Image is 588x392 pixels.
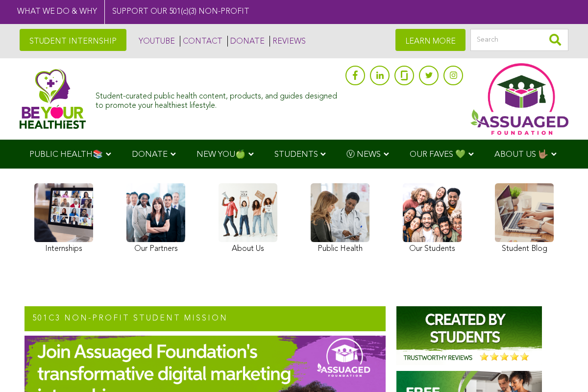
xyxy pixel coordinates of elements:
[136,36,175,47] a: YOUTUBE
[470,63,568,135] img: Assuaged App
[410,150,465,159] span: OUR FAVES 💚
[132,150,168,159] span: DONATE
[396,306,542,365] img: Assuaged-Foundation-Student-Internship-Opportunity-Reviews-Mission-GIPHY-2
[227,36,265,47] a: DONATE
[180,36,222,47] a: CONTACT
[494,150,548,159] span: ABOUT US 🤟🏽
[20,29,126,51] a: STUDENT INTERNSHIP
[401,71,408,80] img: glassdoor
[470,29,568,51] input: Search
[15,140,573,169] div: Navigation Menu
[395,29,465,51] a: LEARN MORE
[539,345,588,392] iframe: Chat Widget
[29,150,103,159] span: PUBLIC HEALTH📚
[269,36,306,47] a: REVIEWS
[196,150,245,159] span: NEW YOU🍏
[24,306,386,332] h2: 501c3 NON-PROFIT STUDENT MISSION
[96,87,341,111] div: Student-curated public health content, products, and guides designed to promote your healthiest l...
[274,150,318,159] span: STUDENTS
[346,150,381,159] span: Ⓥ NEWS
[20,69,86,129] img: Assuaged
